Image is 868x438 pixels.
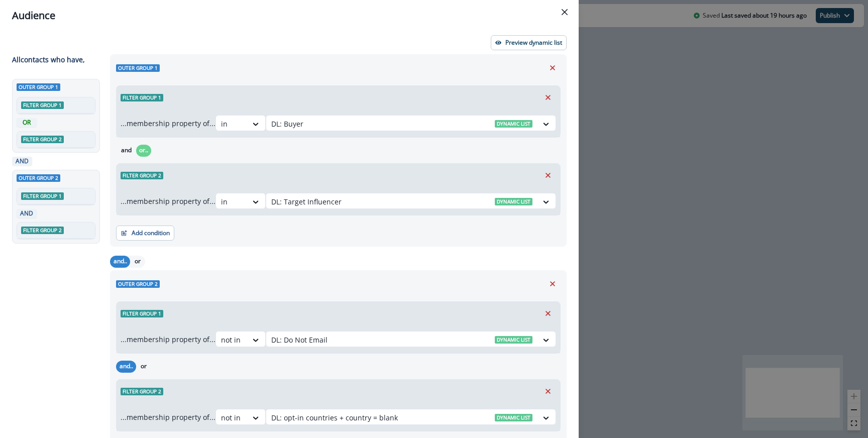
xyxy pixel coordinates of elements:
span: Filter group 2 [21,227,64,234]
span: Filter group 2 [121,388,163,395]
span: Filter group 1 [121,310,163,317]
button: and.. [110,256,130,268]
button: or [130,256,145,268]
button: and [116,145,136,157]
span: Filter group 2 [21,136,64,143]
button: Remove [540,306,556,321]
button: or [136,361,151,373]
span: Outer group 1 [116,64,160,72]
span: Outer group 1 [17,83,60,91]
div: Audience [12,8,567,23]
p: AND [14,157,30,166]
span: Filter group 1 [121,94,163,101]
p: ...membership property of... [121,118,215,129]
p: ...membership property of... [121,334,215,345]
span: Outer group 2 [116,280,160,288]
p: ...membership property of... [121,196,215,206]
p: OR [19,118,35,127]
button: Preview dynamic list [491,35,567,50]
button: Remove [540,168,556,183]
span: Filter group 1 [21,101,64,109]
button: or.. [136,145,151,157]
button: Close [557,4,573,20]
button: and.. [116,361,136,373]
button: Remove [540,384,556,399]
button: Remove [545,60,561,75]
span: Outer group 2 [17,174,60,182]
p: Preview dynamic list [505,39,562,46]
button: Remove [540,90,556,105]
button: Add condition [116,226,174,241]
span: Filter group 2 [121,172,163,179]
button: Remove [545,276,561,291]
span: Filter group 1 [21,192,64,200]
p: All contact s who have, [12,54,85,65]
p: ...membership property of... [121,412,215,422]
p: AND [19,209,35,218]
